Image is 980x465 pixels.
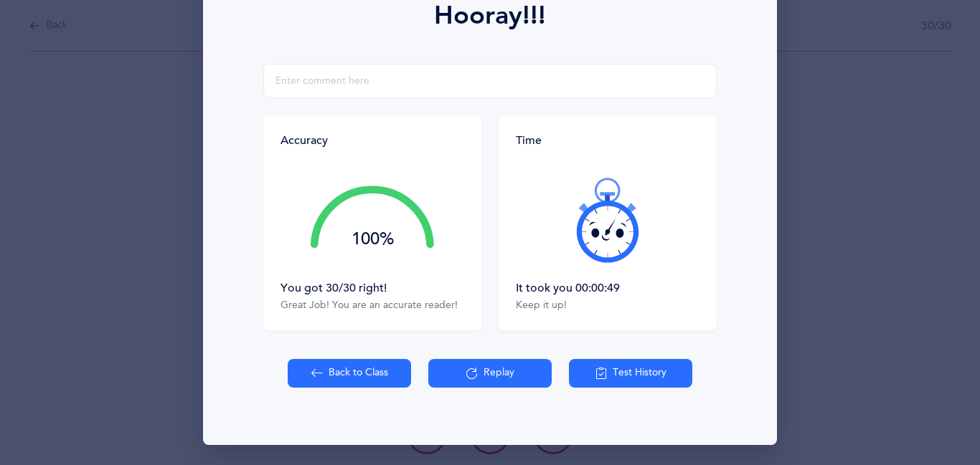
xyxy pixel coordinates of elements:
div: It took you 00:00:49 [516,280,699,296]
div: Keep it up! [516,299,699,313]
div: Great Job! You are an accurate reader! [281,299,464,313]
div: 100% [311,231,434,248]
button: Test History [569,359,692,388]
div: You got 30/30 right! [281,280,464,296]
button: Replay [428,359,552,388]
div: Time [516,133,699,148]
input: Enter comment here [263,64,717,98]
button: Back to Class [288,359,411,388]
div: Accuracy [281,133,328,148]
